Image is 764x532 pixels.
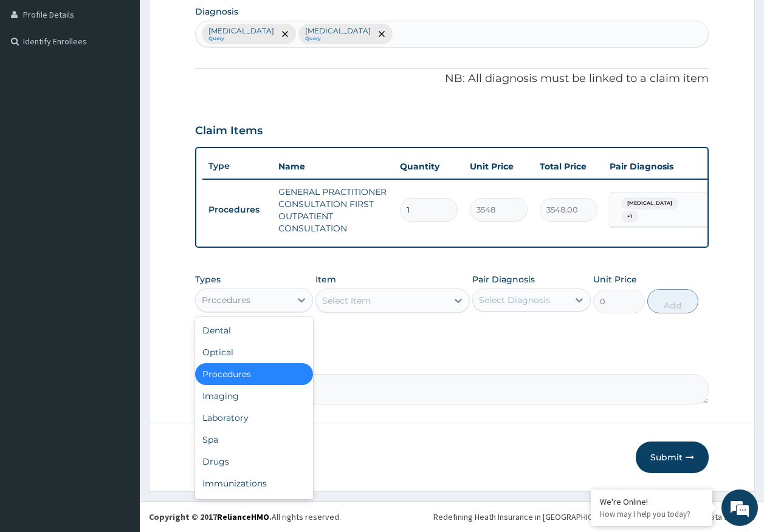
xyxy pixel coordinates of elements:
[280,29,291,39] span: remove selection option
[272,180,394,240] td: GENERAL PRACTITIONER CONSULTATION FIRST OUTPATIENT CONSULTATION
[322,295,371,307] div: Select Item
[63,68,204,84] div: Chat with us now
[464,154,534,179] th: Unit Price
[6,332,232,374] textarea: Type your message and hit 'Enter'
[195,341,314,363] div: Optical
[305,36,371,42] small: Query
[202,199,272,221] td: Procedures
[647,289,699,313] button: Add
[433,511,755,523] div: Redefining Heath Insurance in [GEOGRAPHIC_DATA] using Telemedicine and Data Science!
[534,154,604,179] th: Total Price
[195,124,263,138] h3: Claim Items
[195,5,238,18] label: Diagnosis
[195,71,709,87] p: NB: All diagnosis must be linked to a claim item
[202,294,250,306] div: Procedures
[479,294,550,306] div: Select Diagnosis
[199,6,229,35] div: Minimize live chat window
[272,154,394,179] th: Name
[208,36,274,42] small: Query
[636,442,709,473] button: Submit
[195,429,314,451] div: Spa
[195,407,314,429] div: Laboratory
[195,451,314,472] div: Drugs
[71,153,168,276] span: We're online!
[195,385,314,407] div: Imaging
[195,275,221,285] label: Types
[305,26,371,36] p: [MEDICAL_DATA]
[149,511,272,522] strong: Copyright © 2017 .
[140,501,764,532] footer: All rights reserved.
[315,273,336,285] label: Item
[217,511,269,522] a: RelianceHMO
[472,273,535,285] label: Pair Diagnosis
[195,494,314,516] div: Others
[22,61,49,91] img: d_794563401_company_1708531726252_794563401
[621,211,638,223] span: + 1
[195,363,314,385] div: Procedures
[376,29,387,39] span: remove selection option
[202,155,272,177] th: Type
[604,154,737,179] th: Pair Diagnosis
[195,319,314,341] div: Dental
[600,509,703,519] p: How may I help you today?
[195,472,314,494] div: Immunizations
[600,496,703,507] div: We're Online!
[394,154,464,179] th: Quantity
[593,273,637,285] label: Unit Price
[195,357,709,367] label: Comment
[621,197,678,210] span: [MEDICAL_DATA]
[208,26,274,36] p: [MEDICAL_DATA]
